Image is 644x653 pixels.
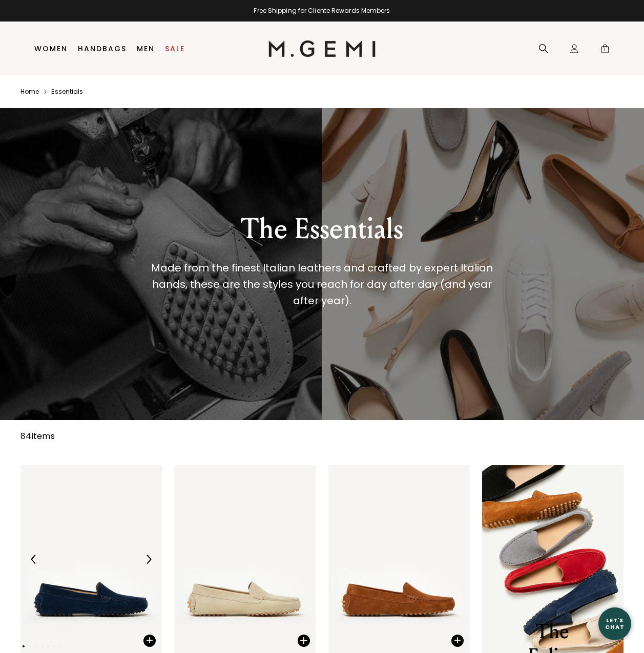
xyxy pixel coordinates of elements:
a: Sale [165,45,185,53]
img: Previous Arrow [29,555,38,564]
div: Let's Chat [598,617,631,630]
img: Next Arrow [144,555,153,564]
div: The Essentials [132,210,512,247]
img: M.Gemi [268,40,376,57]
a: Essentials [51,88,83,96]
div: Made from the finest Italian leathers and crafted by expert Italian hands, these are the styles y... [149,260,495,309]
a: Men [137,45,155,53]
span: 1 [600,46,610,56]
a: Handbags [78,45,127,53]
a: Home [20,88,39,96]
a: Women [34,45,68,53]
div: 84 items [20,430,55,443]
